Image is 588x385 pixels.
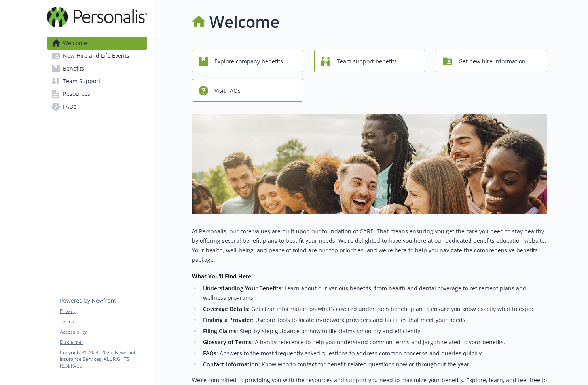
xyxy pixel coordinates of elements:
[192,79,303,102] button: Visit FAQs
[63,37,87,50] span: Welcome
[47,75,147,88] a: Team Support
[192,227,547,265] p: At Personalis, our core values are built upon our foundation of CARE. That means ensuring you get...
[203,360,258,368] strong: Contact Information
[201,304,547,314] li: : Get clear information on what’s covered under each benefit plan to ensure you know exactly what...
[203,284,281,292] strong: Understanding Your Benefits
[192,273,253,280] strong: What You’ll Find Here:
[201,360,547,369] li: : Know who to contact for benefit-related questions now or throughout the year.
[63,88,90,100] span: Resources
[47,37,147,50] a: Welcome
[63,75,101,88] span: Team Support
[203,327,237,335] strong: Filing Claims
[201,337,547,347] li: : A handy reference to help you understand common terms and jargon related to your benefits.
[47,88,147,100] a: Resources
[192,50,303,72] button: Explore company benefits
[201,349,547,358] li: : Answers to the most frequently asked questions to address common concerns and queries quickly.
[63,50,129,62] span: New Hire and Life Events
[47,62,147,75] a: Benefits
[63,100,76,113] span: FAQs
[60,339,147,346] a: Disclaimer
[337,54,397,69] span: Team support benefits
[201,284,547,303] li: : Learn about our various benefits, from health and dental coverage to retirement plans and welln...
[201,315,547,325] li: : Use our tools to locate in-network providers and facilities that meet your needs.
[201,326,547,336] li: : Step-by-step guidance on how to file claims smoothly and efficiently.
[63,62,84,75] span: Benefits
[47,100,147,113] a: FAQs
[203,349,216,357] strong: FAQs
[60,328,147,335] a: Accessibility
[203,338,252,346] strong: Glossary of Terms
[60,308,147,315] a: Privacy
[203,316,252,324] strong: Finding a Provider
[436,50,547,72] button: Get new hire information
[214,54,283,69] span: Explore company benefits
[47,50,147,62] a: New Hire and Life Events
[314,50,425,72] button: Team support benefits
[214,83,241,98] span: Visit FAQs
[60,318,147,325] a: Terms
[60,349,147,369] p: Copyright © 2024 - 2025 , Newfront Insurance Services, ALL RIGHTS RESERVED
[192,114,547,214] img: overview page banner
[459,54,525,69] span: Get new hire information
[209,10,279,34] h1: Welcome
[203,305,248,313] strong: Coverage Details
